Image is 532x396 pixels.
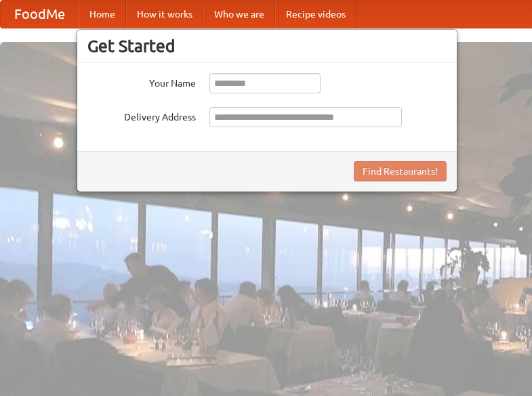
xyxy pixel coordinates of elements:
[1,1,79,28] a: FoodMe
[203,1,275,28] a: Who we are
[79,1,126,28] a: Home
[87,36,447,56] h3: Get Started
[87,107,196,124] label: Delivery Address
[126,1,203,28] a: How it works
[87,73,196,90] label: Your Name
[354,161,447,181] button: Find Restaurants!
[275,1,356,28] a: Recipe videos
